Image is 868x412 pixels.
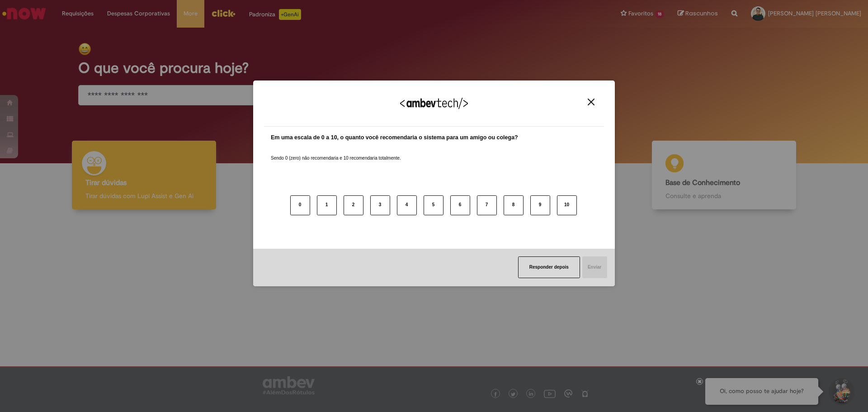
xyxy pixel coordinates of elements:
button: Responder depois [518,256,580,278]
img: Logo Ambevtech [400,98,468,109]
button: Close [585,98,597,106]
button: 1 [317,195,337,215]
button: 0 [290,195,310,215]
button: 2 [344,195,363,215]
button: 5 [424,195,443,215]
button: 7 [477,195,497,215]
img: Close [588,99,594,105]
button: 3 [370,195,390,215]
button: 8 [504,195,524,215]
label: Em uma escala de 0 a 10, o quanto você recomendaria o sistema para um amigo ou colega? [271,133,518,142]
button: 10 [557,195,577,215]
label: Sendo 0 (zero) não recomendaria e 10 recomendaria totalmente. [271,144,401,161]
button: 6 [450,195,470,215]
button: 4 [397,195,417,215]
button: 9 [530,195,550,215]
